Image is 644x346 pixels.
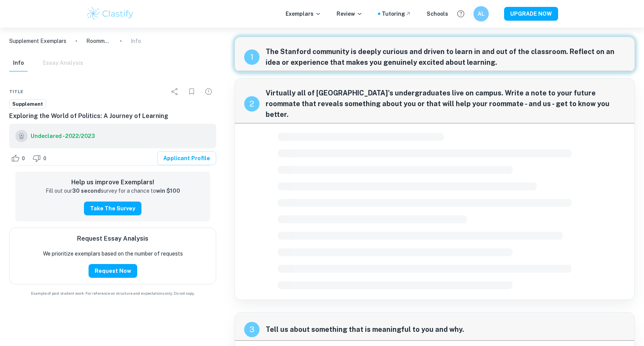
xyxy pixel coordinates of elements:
[39,155,51,162] span: 0
[31,152,51,164] div: Dislike
[266,324,625,335] span: Tell us about something that is meaningful to you and why.
[9,152,29,164] div: Like
[504,7,558,21] button: UPGRADE NOW
[131,37,141,45] p: Info
[89,264,137,278] button: Request Now
[46,187,180,195] p: Fill out our survey for a chance to
[266,46,625,68] span: The Stanford community is deeply curious and driven to learn in and out of the classroom. Reflect...
[427,10,448,18] a: Schools
[77,234,148,243] h6: Request Essay Analysis
[157,151,216,165] a: Applicant Profile
[21,178,204,187] h6: Help us improve Exemplars!
[454,7,467,20] button: Help and Feedback
[9,290,216,296] span: Example of past student work. For reference on structure and expectations only. Do not copy.
[31,130,95,142] a: Undeclared - 2022/2023
[9,99,46,109] a: Supplement
[9,37,66,45] a: Supplement Exemplars
[167,84,182,99] div: Share
[9,88,23,95] span: Title
[244,49,260,65] div: recipe
[286,10,321,18] p: Exemplars
[72,188,101,194] strong: 30 second
[184,84,199,99] div: Bookmark
[473,6,489,21] button: AL
[10,100,46,108] span: Supplement
[84,202,141,215] button: Take the Survey
[9,55,28,72] button: Info
[86,6,135,21] img: Clastify logo
[244,96,260,112] div: recipe
[382,10,411,18] a: Tutoring
[337,10,363,18] p: Review
[201,84,216,99] div: Report issue
[18,155,29,162] span: 0
[31,132,95,140] h6: Undeclared - 2022/2023
[244,322,260,337] div: recipe
[9,112,216,121] h6: Exploring the World of Politics: A Journey of Learning
[156,188,180,194] strong: win $100
[43,249,183,258] p: We prioritize exemplars based on the number of requests
[266,88,625,120] span: Virtually all of [GEOGRAPHIC_DATA]'s undergraduates live on campus. Write a note to your future r...
[477,10,486,18] h6: AL
[86,37,111,45] p: Roommate Introduction: [PERSON_NAME]'s Podcasts, Minimalism, and Baking Passion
